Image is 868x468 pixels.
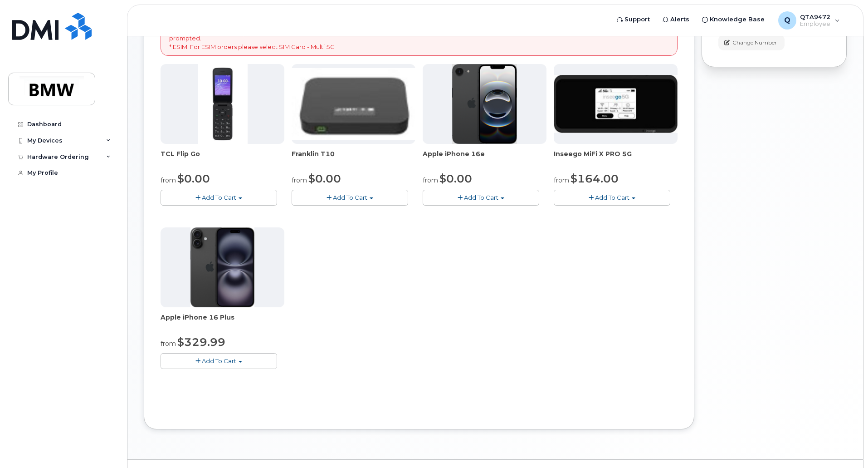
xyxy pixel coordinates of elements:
[161,190,277,206] button: Add To Cart
[554,176,569,184] small: from
[423,190,539,206] button: Add To Cart
[624,15,650,24] span: Support
[202,357,236,365] span: Add To Cart
[784,15,790,26] span: Q
[202,194,236,201] span: Add To Cart
[292,68,415,140] img: t10.jpg
[292,149,415,167] div: Franklin T10
[554,75,678,133] img: cut_small_inseego_5G.jpg
[800,13,830,20] span: QTA9472
[161,149,284,167] div: TCL Flip Go
[190,227,254,307] img: iphone_16_plus.png
[423,149,546,167] div: Apple iPhone 16e
[800,20,830,28] span: Employee
[177,172,210,185] span: $0.00
[718,34,785,50] button: Change Number
[439,172,472,185] span: $0.00
[464,194,498,201] span: Add To Cart
[696,10,771,29] a: Knowledge Base
[610,10,656,29] a: Support
[177,335,225,349] span: $329.99
[333,194,367,201] span: Add To Cart
[656,10,696,29] a: Alerts
[571,172,619,185] span: $164.00
[554,190,670,206] button: Add To Cart
[161,340,176,348] small: from
[161,176,176,184] small: from
[554,149,678,167] div: Inseego MiFi X PRO 5G
[308,172,341,185] span: $0.00
[595,194,629,201] span: Add To Cart
[829,429,861,461] iframe: Messenger Launcher
[732,39,777,47] span: Change Number
[423,176,438,184] small: from
[710,15,765,24] span: Knowledge Base
[161,353,277,369] button: Add To Cart
[161,313,284,331] div: Apple iPhone 16 Plus
[670,15,689,24] span: Alerts
[198,64,248,144] img: TCL_FLIP_MODE.jpg
[292,190,408,206] button: Add To Cart
[452,64,517,144] img: iphone16e.png
[772,11,846,30] div: QTA9472
[292,176,307,184] small: from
